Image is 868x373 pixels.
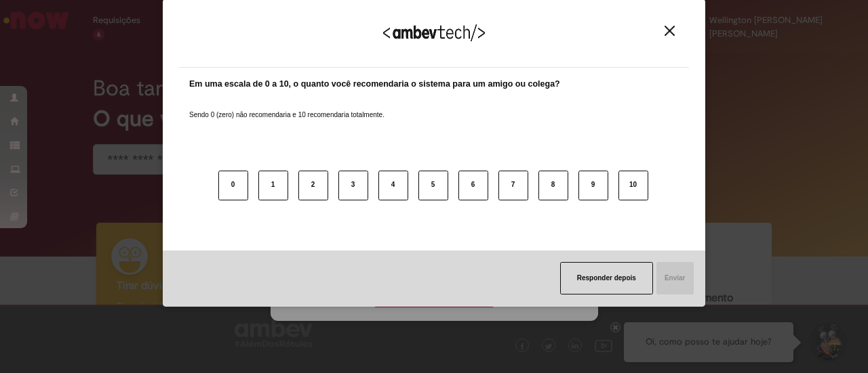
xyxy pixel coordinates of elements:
button: Responder depois [560,262,653,294]
button: 4 [378,171,408,200]
button: 9 [578,171,608,200]
button: 0 [218,171,248,200]
button: Close [660,25,679,37]
button: 2 [298,171,328,200]
button: 5 [418,171,448,200]
button: 1 [258,171,288,200]
button: 8 [538,171,568,200]
button: 3 [338,171,368,200]
button: 6 [458,171,488,200]
button: 7 [498,171,528,200]
img: Close [665,26,675,36]
img: Logo Ambevtech [383,24,485,41]
button: 10 [618,171,648,200]
label: Sendo 0 (zero) não recomendaria e 10 recomendaria totalmente. [189,94,384,120]
label: Em uma escala de 0 a 10, o quanto você recomendaria o sistema para um amigo ou colega? [189,78,560,91]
